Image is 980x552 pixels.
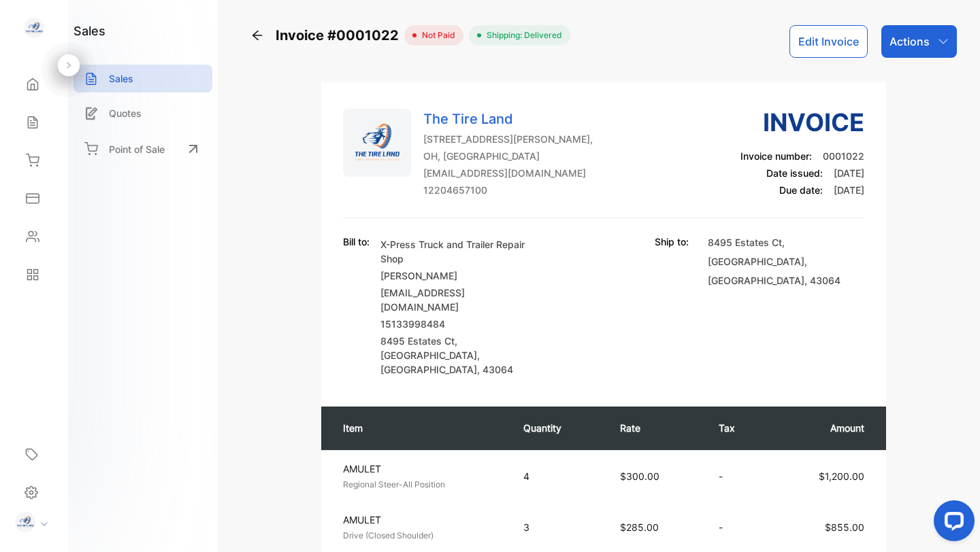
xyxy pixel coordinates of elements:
p: Actions [889,33,930,50]
p: Bill to: [343,235,370,249]
p: Regional Steer-All Position [343,479,499,491]
p: 4 [523,469,593,483]
p: 12204657100 [423,183,593,197]
h3: Invoice [740,104,864,141]
p: [PERSON_NAME] [380,269,537,283]
span: [DATE] [834,167,864,179]
span: [DATE] [834,184,864,196]
p: [EMAIL_ADDRESS][DOMAIN_NAME] [423,166,593,180]
iframe: LiveChat chat widget [923,495,980,552]
p: Quantity [523,421,593,435]
p: The Tire Land [423,109,593,129]
img: Company Logo [343,109,411,177]
span: not paid [416,29,455,41]
span: $300.00 [620,470,659,482]
span: Date issued: [766,167,823,179]
p: 3 [523,520,593,534]
p: AMULET [343,462,499,476]
p: Ship to: [655,235,689,249]
p: Drive (Closed Shoulder) [343,530,499,542]
p: [STREET_ADDRESS][PERSON_NAME], [423,132,593,146]
h1: sales [73,22,105,40]
p: 15133998484 [380,317,537,331]
a: Quotes [73,99,212,127]
p: Rate [620,421,691,435]
button: Edit Invoice [789,25,868,58]
span: 0001022 [823,150,864,162]
span: Invoice number: [740,150,812,162]
img: profile [15,512,35,532]
span: 8495 Estates Ct [380,335,455,347]
p: Point of Sale [109,142,165,156]
span: Shipping: Delivered [481,29,562,41]
p: Sales [109,71,133,86]
span: , 43064 [804,275,840,286]
span: $1,200.00 [819,470,864,482]
p: - [719,469,756,483]
p: Tax [719,421,756,435]
p: Item [343,421,496,435]
p: X-Press Truck and Trailer Repair Shop [380,237,537,266]
span: Due date: [779,184,823,196]
p: Amount [783,421,864,435]
p: Quotes [109,106,142,120]
img: logo [24,18,44,38]
a: Point of Sale [73,134,212,164]
p: [EMAIL_ADDRESS][DOMAIN_NAME] [380,286,537,314]
p: - [719,520,756,534]
span: $855.00 [825,521,864,533]
button: Actions [881,25,957,58]
span: Invoice #0001022 [276,25,404,46]
span: $285.00 [620,521,659,533]
p: AMULET [343,513,499,527]
p: OH, [GEOGRAPHIC_DATA] [423,149,593,163]
span: 8495 Estates Ct [708,237,782,248]
a: Sales [73,65,212,92]
span: , 43064 [477,364,513,375]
